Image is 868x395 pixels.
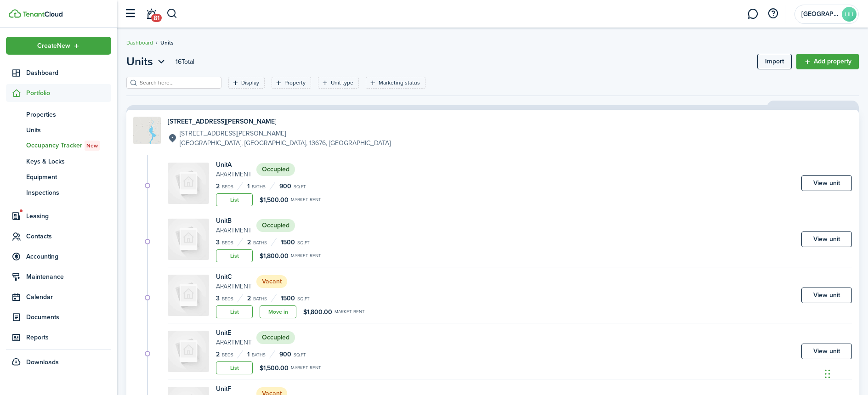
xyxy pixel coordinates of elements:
small: Market rent [291,254,321,258]
filter-tag: Open filter [272,77,311,89]
span: Maintenance [26,272,111,282]
status: Occupied [256,163,295,176]
a: Dashboard [6,64,111,82]
button: Search [166,6,178,22]
small: Beds [222,297,233,301]
h4: Unit A [216,160,252,169]
input: Search here... [137,79,218,87]
small: Market rent [291,366,321,370]
span: Create New [37,43,70,49]
h4: Unit B [216,216,252,226]
a: Equipment [6,169,111,185]
span: New [86,141,98,150]
a: List [216,193,253,206]
span: 3 [216,237,220,247]
a: Dashboard [126,39,153,47]
a: Add property [796,54,859,69]
p: [GEOGRAPHIC_DATA], [GEOGRAPHIC_DATA], 13676, [GEOGRAPHIC_DATA] [180,138,391,148]
small: sq.ft [297,297,310,301]
small: Apartment [216,282,252,291]
filter-tag: Open filter [228,77,265,89]
span: Inspections [26,188,111,197]
span: Portfolio [26,88,111,98]
filter-tag: Open filter [366,77,425,89]
a: List [216,361,253,374]
a: View unit [801,175,852,191]
small: Baths [252,353,266,357]
img: Unit avatar [168,219,209,260]
import-btn: Import [757,54,792,69]
span: 2 [247,237,251,247]
span: 2 [247,293,251,303]
a: Units [6,122,111,138]
avatar-text: HH [842,7,857,22]
small: Beds [222,241,233,245]
filter-tag-label: Marketing status [379,79,420,87]
a: Reports [6,328,111,346]
p: [STREET_ADDRESS][PERSON_NAME] [180,129,391,138]
img: Unit avatar [168,275,209,316]
a: View unit [801,231,852,247]
h4: [STREET_ADDRESS][PERSON_NAME] [168,117,391,126]
span: Calendar [26,292,111,302]
header-page-total: 16 Total [176,57,194,67]
span: 2 [216,181,220,191]
small: Apartment [216,169,252,179]
button: Open menu [6,37,111,55]
button: Open resource center [765,6,781,22]
img: Unit avatar [168,163,209,204]
span: 3 [216,293,220,303]
status: Occupied [256,219,295,232]
h4: Unit E [216,328,252,338]
span: 1 [247,181,250,191]
img: Unit avatar [168,331,209,372]
span: Units [160,39,174,47]
span: 900 [279,350,291,359]
img: TenantCloud [9,9,21,18]
small: sq.ft [294,353,306,357]
small: sq.ft [297,241,310,245]
a: Messaging [744,2,761,26]
h4: Unit F [216,384,252,394]
small: Market rent [335,310,365,314]
span: Units [26,125,111,135]
filter-tag: Open filter [318,77,359,89]
h4: Unit C [216,272,252,282]
span: Contacts [26,231,111,241]
span: Hannawa Heights [801,11,838,17]
span: Equipment [26,172,111,182]
span: $1,800.00 [260,251,289,261]
span: 900 [279,181,291,191]
button: Open menu [126,53,167,70]
small: Apartment [216,226,252,235]
span: Accounting [26,252,111,261]
a: Keys & Locks [6,153,111,169]
a: Properties [6,107,111,122]
button: Units [126,53,167,70]
small: Market rent [291,197,321,202]
div: Chat Widget [822,351,868,395]
small: Baths [253,297,267,301]
span: Keys & Locks [26,157,111,166]
span: 2 [216,350,220,359]
img: Property avatar [133,117,161,144]
span: Reports [26,333,111,342]
span: 1 [247,350,250,359]
status: Occupied [256,331,295,344]
a: Occupancy TrackerNew [6,138,111,153]
status: Vacant [256,275,287,288]
div: Drag [825,360,830,388]
button: Open sidebar [121,5,139,23]
small: Apartment [216,338,252,347]
a: List [216,249,253,262]
span: $1,800.00 [303,307,332,317]
span: Leasing [26,211,111,221]
small: sq.ft [294,185,306,189]
span: Documents [26,312,111,322]
span: $1,500.00 [260,363,289,373]
small: Baths [253,241,267,245]
span: Properties [26,110,111,119]
span: Occupancy Tracker [26,141,111,151]
span: Units [126,53,153,70]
